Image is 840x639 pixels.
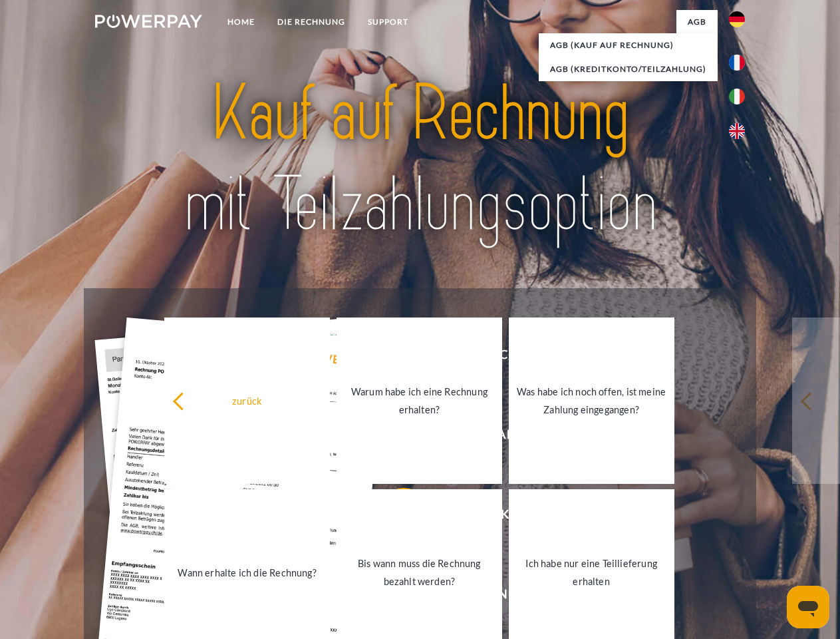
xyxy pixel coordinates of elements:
a: Was habe ich noch offen, ist meine Zahlung eingegangen? [509,318,674,484]
a: DIE RECHNUNG [266,10,356,34]
div: zurück [172,391,322,409]
img: logo-powerpay-white.svg [95,15,202,28]
div: Was habe ich noch offen, ist meine Zahlung eingegangen? [517,383,666,419]
a: AGB (Kauf auf Rechnung) [539,33,718,57]
img: title-powerpay_de.svg [127,64,713,255]
a: AGB (Kreditkonto/Teilzahlung) [539,57,718,81]
img: en [729,123,745,139]
div: Warum habe ich eine Rechnung erhalten? [345,383,494,419]
div: Bis wann muss die Rechnung bezahlt werden? [345,554,494,590]
a: SUPPORT [356,10,420,34]
img: it [729,89,745,105]
img: fr [729,55,745,71]
a: Home [216,10,266,34]
a: agb [676,10,718,34]
img: de [729,11,745,27]
div: Wann erhalte ich die Rechnung? [172,563,322,581]
iframe: Schaltfläche zum Öffnen des Messaging-Fensters [787,586,829,628]
div: Ich habe nur eine Teillieferung erhalten [517,554,666,590]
